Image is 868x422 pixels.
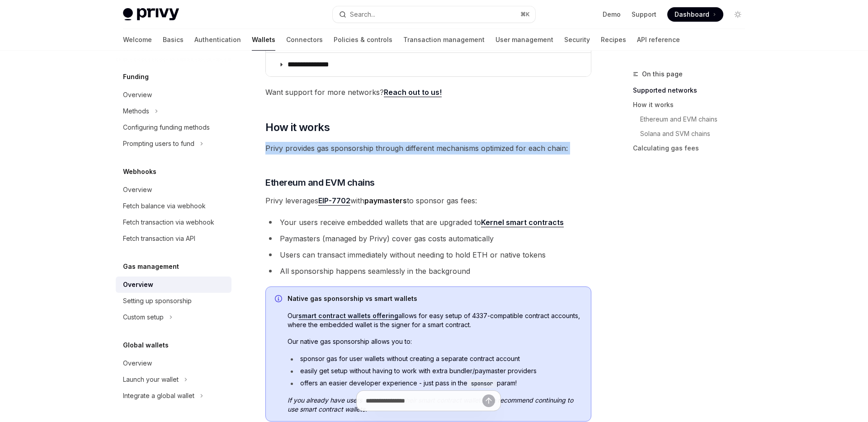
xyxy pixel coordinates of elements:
a: Overview [116,355,231,371]
h5: Webhooks [123,166,156,177]
li: sponsor gas for user wallets without creating a separate contract account [288,354,582,363]
span: Privy provides gas sponsorship through different mechanisms optimized for each chain: [265,142,591,155]
div: Custom setup [123,312,164,323]
span: Privy leverages with to sponsor gas fees: [265,194,591,207]
a: Connectors [286,29,323,51]
a: smart contract wallets offering [298,312,398,320]
code: sponsor [467,379,497,388]
li: easily get setup without having to work with extra bundler/paymaster providers [288,366,582,375]
button: Search...⌘K [333,6,535,23]
button: Toggle dark mode [731,7,745,22]
div: Integrate a global wallet [123,390,194,401]
a: Calculating gas fees [633,141,752,155]
div: Search... [350,9,375,20]
button: Launch your wallet [116,371,231,388]
div: Fetch transaction via webhook [123,217,214,228]
a: Ethereum and EVM chains [633,112,752,127]
span: Dashboard [675,10,709,19]
a: Support [632,10,656,19]
a: Configuring funding methods [116,119,231,136]
a: Kernel smart contracts [481,218,564,227]
li: All sponsorship happens seamlessly in the background [265,265,591,277]
a: How it works [633,98,752,112]
a: Overview [116,277,231,293]
li: offers an easier developer experience - just pass in the param! [288,379,582,388]
a: Fetch transaction via webhook [116,214,231,230]
button: Custom setup [116,309,231,325]
img: light logo [123,8,179,21]
h5: Gas management [123,261,179,272]
button: Send message [482,394,495,407]
h5: Funding [123,71,149,82]
strong: paymasters [364,196,407,205]
a: Authentication [194,29,241,51]
a: Reach out to us! [384,88,442,97]
a: Fetch transaction via API [116,230,231,247]
div: Overview [123,184,152,195]
strong: Native gas sponsorship vs smart wallets [288,295,417,302]
div: Prompting users to fund [123,138,194,149]
span: How it works [265,120,330,135]
div: Launch your wallet [123,374,179,385]
li: Users can transact immediately without needing to hold ETH or native tokens [265,249,591,261]
a: Transaction management [403,29,485,51]
div: Fetch balance via webhook [123,201,206,211]
a: Basics [163,29,184,51]
div: Methods [123,106,149,117]
div: Overview [123,358,152,369]
span: Ethereum and EVM chains [265,176,375,189]
li: Paymasters (managed by Privy) cover gas costs automatically [265,232,591,245]
a: Setting up sponsorship [116,293,231,309]
a: Dashboard [667,7,723,22]
a: Security [564,29,590,51]
a: API reference [637,29,680,51]
a: EIP-7702 [318,196,350,206]
a: Wallets [252,29,275,51]
span: On this page [642,69,683,80]
div: Overview [123,279,153,290]
a: Policies & controls [334,29,392,51]
span: Want support for more networks? [265,86,591,98]
a: Welcome [123,29,152,51]
li: Your users receive embedded wallets that are upgraded to [265,216,591,229]
a: Overview [116,87,231,103]
a: Overview [116,182,231,198]
a: User management [495,29,553,51]
input: Ask a question... [366,391,482,411]
div: Setting up sponsorship [123,295,192,306]
svg: Info [275,295,284,304]
div: Overview [123,89,152,100]
div: Fetch transaction via API [123,233,195,244]
button: Integrate a global wallet [116,388,231,404]
button: Methods [116,103,231,119]
a: Recipes [601,29,626,51]
h5: Global wallets [123,340,169,351]
button: Prompting users to fund [116,136,231,152]
span: Our native gas sponsorship allows you to: [288,337,582,346]
a: Supported networks [633,83,752,98]
div: Configuring funding methods [123,122,210,133]
a: Fetch balance via webhook [116,198,231,214]
span: ⌘ K [520,11,530,18]
span: Our allows for easy setup of 4337-compatible contract accounts, where the embedded wallet is the ... [288,311,582,329]
a: Demo [603,10,621,19]
a: Solana and SVM chains [633,127,752,141]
